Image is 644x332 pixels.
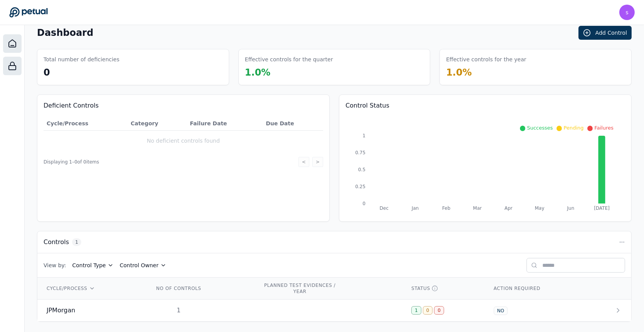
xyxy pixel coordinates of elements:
[44,131,323,151] td: No deficient controls found
[44,67,50,78] span: 0
[154,306,203,315] div: 1
[44,159,99,165] span: Displaying 1– 0 of 0 items
[312,157,323,167] button: >
[37,27,93,39] h1: Dashboard
[579,26,632,40] button: Add Control
[362,201,366,206] tspan: 0
[473,206,482,211] tspan: Mar
[434,306,444,315] div: 0
[446,67,472,78] span: 1.0 %
[187,116,263,131] th: Failure Date
[411,306,421,315] div: 1
[567,206,575,211] tspan: Jun
[423,306,433,315] div: 0
[626,8,628,16] span: s
[594,125,614,131] span: Failures
[355,184,366,189] tspan: 0.25
[380,206,389,211] tspan: Dec
[594,206,609,211] tspan: [DATE]
[535,206,545,211] tspan: May
[72,238,81,246] span: 1
[44,238,69,247] h3: Controls
[411,285,475,292] div: STATUS
[154,285,203,292] div: NO OF CONTROLS
[72,261,114,269] button: Control Type
[263,282,337,295] div: PLANNED TEST EVIDENCES / YEAR
[442,206,450,211] tspan: Feb
[527,125,553,131] span: Successes
[263,116,323,131] th: Due Date
[411,206,419,211] tspan: Jan
[485,278,589,300] th: ACTION REQUIRED
[120,261,166,269] button: Control Owner
[44,101,323,110] h3: Deficient Controls
[362,133,366,138] tspan: 1
[44,56,119,63] h3: Total number of deficiencies
[345,101,625,110] h3: Control Status
[355,150,366,155] tspan: 0.75
[245,67,271,78] span: 1.0 %
[358,167,366,172] tspan: 0.5
[299,157,309,167] button: <
[47,285,136,292] div: CYCLE/PROCESS
[44,116,127,131] th: Cycle/Process
[47,306,75,315] span: JPMorgan
[245,56,333,63] h3: Effective controls for the quarter
[44,261,66,269] span: View by:
[505,206,513,211] tspan: Apr
[563,125,584,131] span: Pending
[3,57,22,75] a: SOC
[127,116,187,131] th: Category
[9,7,48,18] a: Go to Dashboard
[446,56,526,63] h3: Effective controls for the year
[3,34,22,53] a: Dashboard
[494,307,508,315] div: NO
